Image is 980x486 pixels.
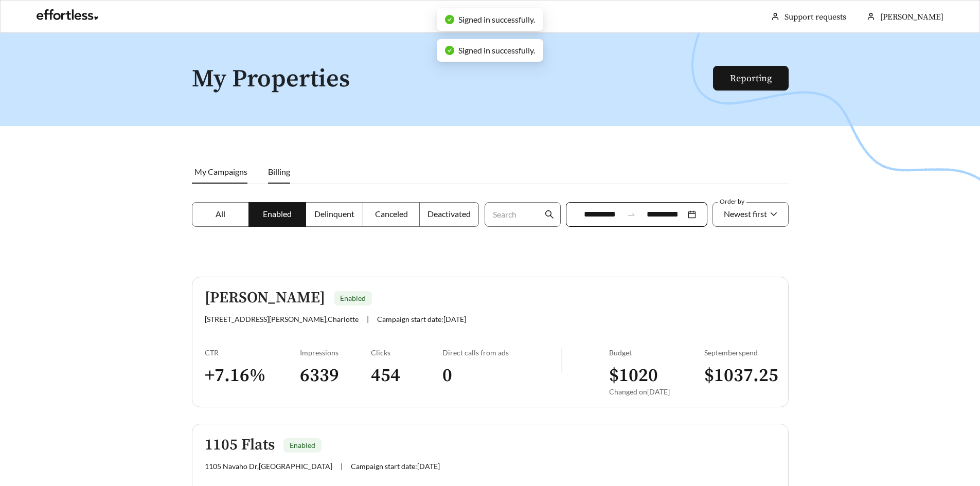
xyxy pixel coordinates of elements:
[205,437,275,454] h5: 1105 Flats
[880,12,943,22] span: [PERSON_NAME]
[545,210,554,219] span: search
[216,209,225,219] span: All
[192,66,714,93] h1: My Properties
[724,209,767,219] span: Newest first
[730,73,772,84] a: Reporting
[367,315,369,323] span: |
[442,348,561,357] div: Direct calls from ads
[371,364,442,387] h3: 454
[704,348,776,357] div: September spend
[205,315,359,323] span: [STREET_ADDRESS][PERSON_NAME] , Charlotte
[371,348,442,357] div: Clicks
[445,46,454,55] span: check-circle
[785,12,846,22] a: Support requests
[205,290,325,307] h5: [PERSON_NAME]
[627,210,636,219] span: swap-right
[627,210,636,219] span: to
[268,167,290,176] span: Billing
[205,348,300,357] div: CTR
[561,348,562,373] img: line
[194,167,247,176] span: My Campaigns
[445,15,454,24] span: check-circle
[300,364,371,387] h3: 6339
[458,45,535,55] span: Signed in successfully.
[609,364,704,387] h3: $ 1020
[314,209,354,219] span: Delinquent
[351,462,440,471] span: Campaign start date: [DATE]
[192,277,789,407] a: [PERSON_NAME]Enabled[STREET_ADDRESS][PERSON_NAME],Charlotte|Campaign start date:[DATE]CTR+7.16%Im...
[375,209,408,219] span: Canceled
[205,364,300,387] h3: + 7.16 %
[704,364,776,387] h3: $ 1037.25
[427,209,471,219] span: Deactivated
[458,14,535,24] span: Signed in successfully.
[377,315,466,323] span: Campaign start date: [DATE]
[609,348,704,357] div: Budget
[713,66,789,91] button: Reporting
[290,441,315,449] span: Enabled
[205,462,332,471] span: 1105 Navaho Dr , [GEOGRAPHIC_DATA]
[300,348,371,357] div: Impressions
[340,294,366,302] span: Enabled
[263,209,292,219] span: Enabled
[341,462,343,471] span: |
[442,364,561,387] h3: 0
[609,387,704,396] div: Changed on [DATE]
